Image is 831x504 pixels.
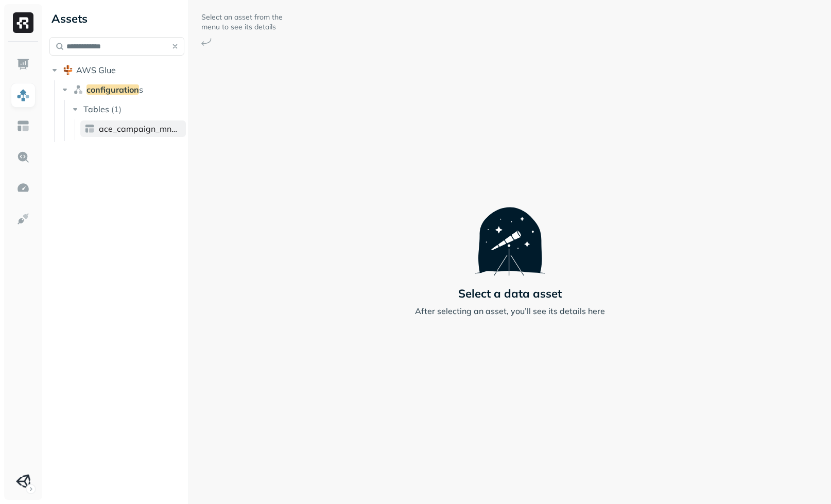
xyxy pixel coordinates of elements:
[80,120,186,137] a: ace_campaign_mng_ice
[99,124,192,134] span: ace_campaign_mng_ice
[139,84,143,95] span: s
[16,150,30,164] img: Query Explorer
[49,62,184,78] button: AWS Glue
[70,101,185,117] button: Tables(1)
[76,65,116,75] span: AWS Glue
[16,181,30,195] img: Optimization
[458,286,562,301] p: Select a data asset
[49,10,184,27] div: Assets
[201,12,284,32] p: Select an asset from the menu to see its details
[415,305,605,317] p: After selecting an asset, you’ll see its details here
[13,12,33,33] img: Ryft
[83,104,109,114] span: Tables
[60,81,185,98] button: configurations
[86,84,139,95] span: configuration
[16,474,30,489] img: Unity
[16,119,30,133] img: Asset Explorer
[73,84,83,95] img: namespace
[475,187,545,275] img: Telescope
[201,38,212,46] img: Arrow
[84,124,95,134] img: table
[16,58,30,71] img: Dashboard
[111,104,122,114] p: ( 1 )
[63,65,73,75] img: root
[16,212,30,225] img: Integrations
[16,89,30,102] img: Assets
